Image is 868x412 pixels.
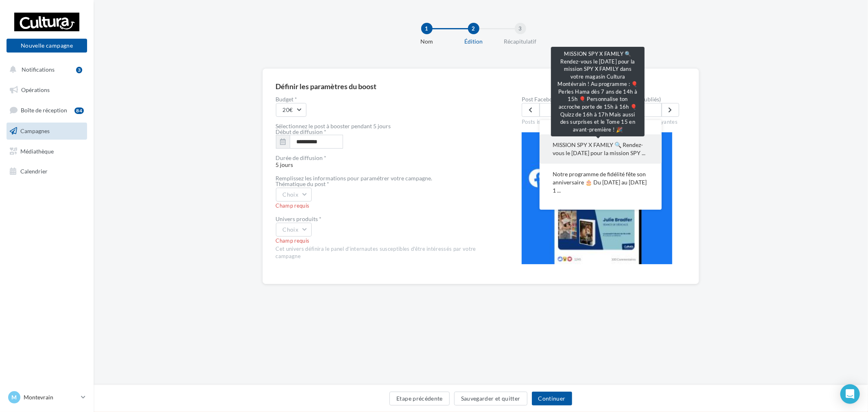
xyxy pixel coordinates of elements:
p: Montevrain [24,393,78,401]
a: M Montevrain [7,390,87,405]
span: Campagnes [20,127,50,134]
button: Notre programme de fidélité fête son anniversaire 🎂 Du [DATE] au [DATE] 1 ... [540,164,662,201]
button: Choix [276,223,312,237]
button: Nouvelle campagne [7,39,87,53]
div: Nom [401,37,453,46]
button: MISSION SPY X FAMILY 🔍 Rendez-vous le [DATE] pour la mission SPY ... [540,134,662,164]
label: Budget * [276,96,496,102]
div: MISSION SPY X FAMILY 🔍 Rendez-vous le [DATE] pour la mission SPY X FAMILY dans votre magasin Cult... [551,47,645,136]
div: Posts issus de la page configurée pour des campagnes payantes [522,117,686,126]
div: Édition [448,37,500,46]
a: Opérations [5,81,89,99]
a: Campagnes [5,123,89,140]
span: Médiathèque [20,147,54,154]
button: Choix [276,188,312,202]
button: 20€ [276,103,306,117]
div: Champ requis [276,202,496,210]
div: Champ requis [276,237,496,245]
div: Remplissez les informations pour paramétrer votre campagne. [276,175,496,181]
span: M [12,393,17,401]
div: Cet univers définira le panel d'internautes susceptibles d'être intéressés par votre campagne [276,245,496,260]
span: Il n’y a pas que les enfants qui font leur rentrée, les artistes aussi ! 🎨 Re... [553,208,649,224]
span: Boîte de réception [21,107,67,114]
span: Notre programme de fidélité fête son anniversaire 🎂 Du [DATE] au [DATE] 1 ... [553,170,649,195]
div: 84 [74,107,84,114]
div: Récapitulatif [494,37,547,46]
div: 3 [76,67,82,73]
button: Etape précédente [389,392,450,405]
img: operation-preview [522,132,672,264]
div: 1 [421,23,433,34]
span: 5 jours [276,155,496,168]
a: Médiathèque [5,143,89,160]
div: Univers produits * [276,216,496,222]
button: Notifications 3 [5,61,85,78]
div: Thématique du post * [276,181,496,187]
div: Définir les paramètres du boost [276,83,377,90]
span: Calendrier [20,168,48,175]
span: Opérations [21,86,50,93]
a: Boîte de réception84 [5,101,89,119]
button: Sauvegarder et quitter [454,392,527,405]
label: Post Facebook à booster (parmi les 10 derniers publiés) [522,96,686,102]
div: Sélectionnez le post à booster pendant 5 jours [276,123,496,129]
span: Notifications [22,66,55,73]
button: Il n’y a pas que les enfants qui font leur rentrée, les artistes aussi ! 🎨 Re... [540,201,662,230]
div: 2 [468,23,479,34]
a: Calendrier [5,163,89,180]
button: Continuer [532,392,572,405]
span: MISSION SPY X FAMILY 🔍 Rendez-vous le [DATE] pour la mission SPY ... [553,141,649,157]
div: Durée de diffusion * [276,155,496,161]
label: Début de diffusion * [276,129,327,135]
div: 3 [515,23,526,34]
div: Open Intercom Messenger [840,384,860,404]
